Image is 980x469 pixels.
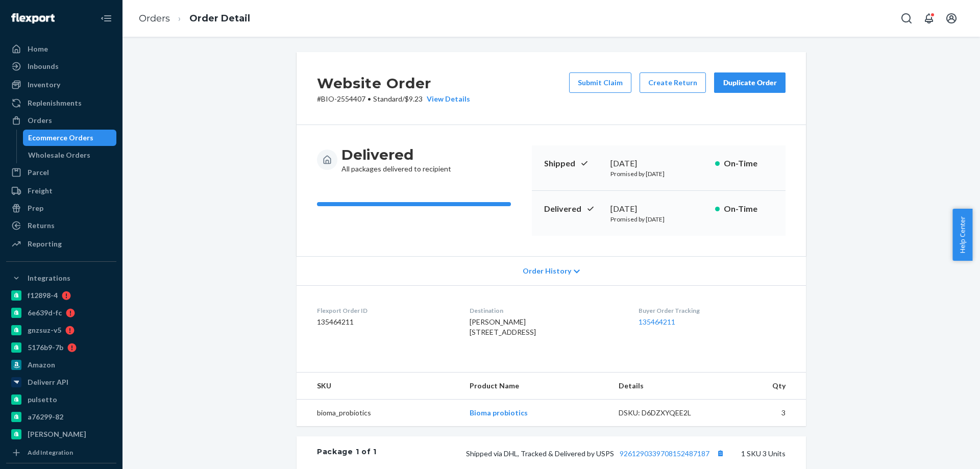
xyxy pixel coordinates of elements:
div: f12898-4 [28,290,58,301]
dt: Flexport Order ID [317,306,453,315]
div: Returns [28,220,55,231]
ol: breadcrumbs [131,4,258,34]
span: Standard [373,94,402,103]
div: Package 1 of 1 [317,447,377,460]
p: Delivered [544,203,602,215]
button: Submit Claim [569,72,631,93]
div: Freight [28,186,53,196]
div: Add Integration [28,448,73,457]
a: Returns [6,217,116,234]
th: Qty [722,373,806,400]
div: Inbounds [28,61,59,71]
a: Deliverr API [6,374,116,390]
div: Home [28,44,48,54]
button: Open account menu [941,8,962,29]
a: Bioma probiotics [470,408,528,417]
a: Parcel [6,164,116,181]
div: gnzsuz-v5 [28,325,61,335]
button: View Details [423,94,470,104]
a: Wholesale Orders [23,147,117,163]
button: Open notifications [919,8,939,29]
a: Ecommerce Orders [23,130,117,146]
div: All packages delivered to recipient [341,145,451,174]
p: Shipped [544,158,602,169]
h2: Website Order [317,72,470,94]
button: Create Return [640,72,706,93]
div: 5176b9-7b [28,342,63,353]
a: Reporting [6,236,116,252]
a: Order Detail [189,13,250,24]
div: Parcel [28,167,49,178]
dt: Destination [470,306,622,315]
td: 3 [722,400,806,427]
th: Product Name [461,373,610,400]
a: f12898-4 [6,287,116,304]
a: 135464211 [639,317,675,326]
a: Add Integration [6,447,116,459]
a: 9261290339708152487187 [620,449,709,458]
span: • [367,94,371,103]
h3: Delivered [341,145,451,164]
p: # BIO-2554407 / $9.23 [317,94,470,104]
a: Replenishments [6,95,116,111]
a: Orders [6,112,116,129]
div: Wholesale Orders [28,150,90,160]
a: gnzsuz-v5 [6,322,116,338]
a: Orders [139,13,170,24]
div: Integrations [28,273,70,283]
div: [DATE] [610,203,707,215]
p: Promised by [DATE] [610,215,707,224]
div: Orders [28,115,52,126]
a: Prep [6,200,116,216]
button: Help Center [952,209,972,261]
p: On-Time [724,203,773,215]
div: a76299-82 [28,412,63,422]
span: Order History [523,266,571,276]
a: 5176b9-7b [6,339,116,356]
p: On-Time [724,158,773,169]
div: Inventory [28,80,60,90]
button: Close Navigation [96,8,116,29]
a: Inbounds [6,58,116,75]
div: Duplicate Order [723,78,777,88]
div: Ecommerce Orders [28,133,93,143]
div: Prep [28,203,43,213]
p: Promised by [DATE] [610,169,707,178]
span: Shipped via DHL, Tracked & Delivered by USPS [466,449,727,458]
button: Duplicate Order [714,72,786,93]
a: pulsetto [6,391,116,408]
img: Flexport logo [11,13,55,23]
div: Reporting [28,239,62,249]
a: [PERSON_NAME] [6,426,116,442]
div: Amazon [28,360,55,370]
dd: 135464211 [317,317,453,327]
td: bioma_probiotics [297,400,461,427]
a: 6e639d-fc [6,305,116,321]
span: [PERSON_NAME] [STREET_ADDRESS] [470,317,536,336]
button: Integrations [6,270,116,286]
dt: Buyer Order Tracking [639,306,786,315]
div: Deliverr API [28,377,68,387]
th: Details [610,373,723,400]
button: Copy tracking number [714,447,727,460]
div: 1 SKU 3 Units [377,447,786,460]
div: 6e639d-fc [28,308,62,318]
button: Open Search Box [896,8,917,29]
a: Home [6,41,116,57]
div: pulsetto [28,394,57,405]
div: [DATE] [610,158,707,169]
a: a76299-82 [6,409,116,425]
a: Inventory [6,77,116,93]
a: Amazon [6,357,116,373]
div: DSKU: D6DZXYQEE2L [619,408,715,418]
a: Freight [6,183,116,199]
th: SKU [297,373,461,400]
div: [PERSON_NAME] [28,429,86,439]
div: Replenishments [28,98,82,108]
